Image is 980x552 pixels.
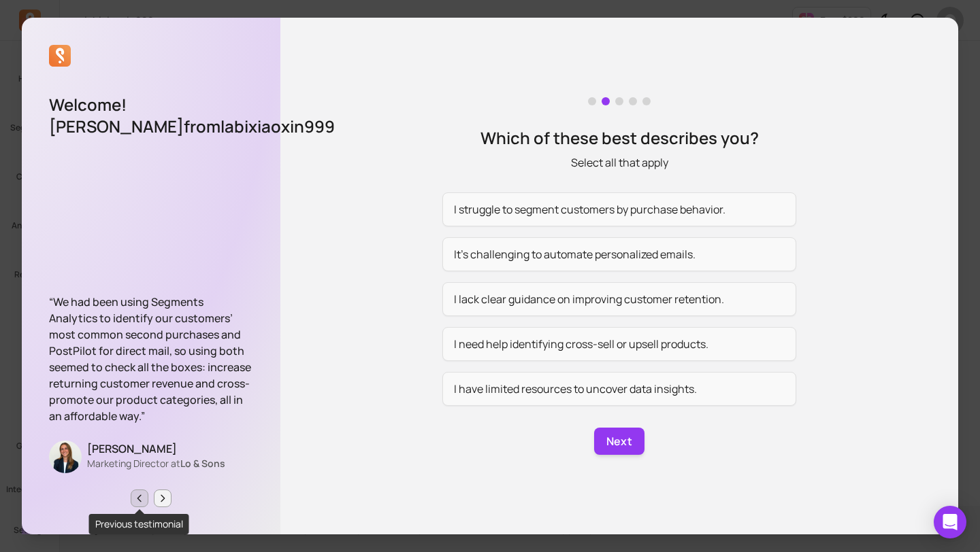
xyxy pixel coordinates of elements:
[49,116,253,137] p: [PERSON_NAME] from labixiaoxin999
[442,327,796,361] button: I need help identifying cross-sell or upsell products.
[154,489,171,507] button: Next page
[934,506,966,538] div: Open Intercom Messenger
[131,489,148,507] button: Previous page
[442,282,796,316] button: I lack clear guidance on improving customer retention.
[49,294,253,424] p: “We had been using Segments Analytics to identify our customers’ most common second purchases and...
[180,457,225,470] span: Lo & Sons
[480,154,759,171] p: Select all that apply
[49,441,82,473] img: Brittany Tomkiewicz
[594,428,644,455] button: Next
[49,94,253,116] p: Welcome!
[442,372,796,406] button: I have limited resources to uncover data insights.
[480,127,759,149] p: Which of these best describes you?
[87,441,225,457] p: [PERSON_NAME]
[442,237,796,271] button: It’s challenging to automate personalized emails.
[442,192,796,226] button: I struggle to segment customers by purchase behavior.
[87,457,225,470] p: Marketing Director at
